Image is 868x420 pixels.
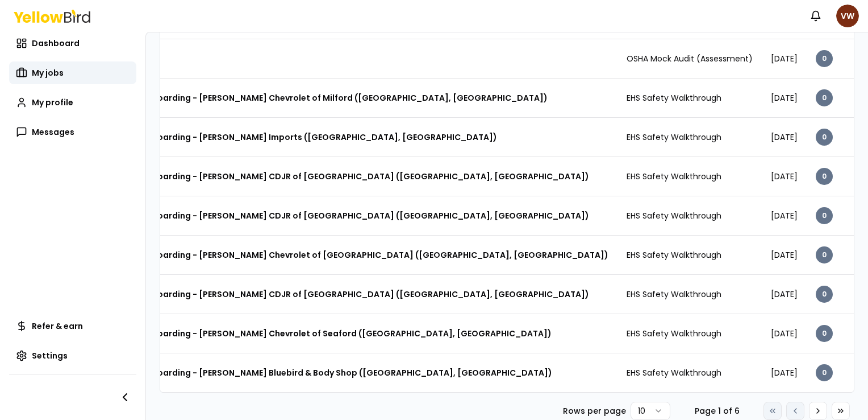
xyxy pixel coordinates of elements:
h3: Dealership Concierge Onboarding - [PERSON_NAME] Bluebird & Body Shop ([GEOGRAPHIC_DATA], [GEOGRAP... [47,363,552,383]
div: 0 [816,207,833,224]
span: Refer & earn [32,320,83,332]
span: [DATE] [771,53,798,64]
a: Dashboard [9,32,136,55]
span: EHS Safety Walkthrough [627,131,721,143]
a: Refer & earn [9,315,136,337]
div: Page 1 of 6 [688,405,745,417]
span: [DATE] [771,92,798,104]
span: EHS Safety Walkthrough [627,171,721,182]
span: EHS Safety Walkthrough [627,367,721,378]
a: Messages [9,121,136,143]
span: Settings [32,350,68,361]
h3: Dealership Concierge Onboarding - [PERSON_NAME] CDJR of [GEOGRAPHIC_DATA] ([GEOGRAPHIC_DATA], [GE... [47,166,589,187]
span: Dashboard [32,38,80,49]
span: [DATE] [771,131,798,143]
div: 0 [816,89,833,106]
span: [DATE] [771,289,798,300]
h3: Dealership Concierge Onboarding - [PERSON_NAME] Imports ([GEOGRAPHIC_DATA], [GEOGRAPHIC_DATA]) [47,127,497,147]
div: 0 [816,364,833,381]
div: 0 [816,246,833,263]
h3: Dealership Concierge Onboarding - [PERSON_NAME] Chevrolet of Milford ([GEOGRAPHIC_DATA], [GEOGRAP... [47,88,548,108]
span: OSHA Mock Audit (Assessment) [627,53,753,64]
a: My jobs [9,61,136,84]
h3: Dealership Concierge Onboarding - [PERSON_NAME] CDJR of [GEOGRAPHIC_DATA] ([GEOGRAPHIC_DATA], [GE... [47,284,589,304]
h3: Dealership Concierge Onboarding - [PERSON_NAME] Chevrolet of [GEOGRAPHIC_DATA] ([GEOGRAPHIC_DATA]... [47,245,608,265]
span: Messages [32,126,74,138]
span: [DATE] [771,328,798,339]
h3: Dealership Concierge Onboarding - [PERSON_NAME] Chevrolet of Seaford ([GEOGRAPHIC_DATA], [GEOGRAP... [47,323,552,344]
span: EHS Safety Walkthrough [627,328,721,339]
span: My jobs [32,67,64,79]
p: Rows per page [563,405,626,417]
div: 0 [816,168,833,185]
span: [DATE] [771,210,798,221]
span: EHS Safety Walkthrough [627,210,721,221]
span: My profile [32,97,73,108]
a: My profile [9,91,136,114]
a: Settings [9,344,136,367]
div: 0 [816,129,833,146]
span: EHS Safety Walkthrough [627,289,721,300]
span: EHS Safety Walkthrough [627,92,721,104]
div: 0 [816,50,833,67]
span: [DATE] [771,171,798,182]
span: [DATE] [771,249,798,261]
span: EHS Safety Walkthrough [627,249,721,261]
h3: Dealership Concierge Onboarding - [PERSON_NAME] CDJR of [GEOGRAPHIC_DATA] ([GEOGRAPHIC_DATA], [GE... [47,205,589,226]
span: [DATE] [771,367,798,378]
div: 0 [816,325,833,342]
span: VW [836,5,859,27]
div: 0 [816,286,833,303]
